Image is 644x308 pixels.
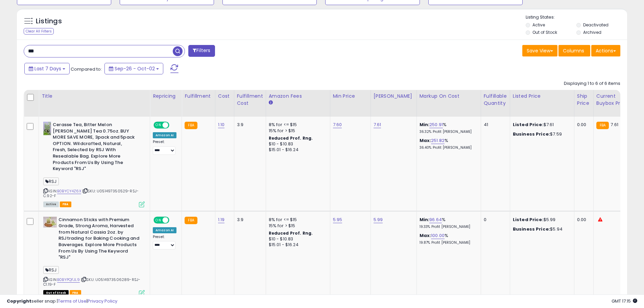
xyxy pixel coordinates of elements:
[333,93,368,100] div: Min Price
[185,93,212,100] div: Fulfillment
[429,121,443,128] a: 250.91
[153,93,179,100] div: Repricing
[420,121,430,128] b: Min:
[153,235,176,250] div: Preset:
[154,217,163,223] span: ON
[431,137,445,144] a: 251.82
[43,177,59,185] span: RSJ
[115,65,155,72] span: Sep-26 - Oct-02
[374,216,383,223] a: 5.99
[420,137,431,144] b: Max:
[522,45,557,56] button: Save View
[420,232,431,239] b: Max:
[237,93,263,107] div: Fulfillment Cost
[43,266,59,274] span: RSJ
[71,66,102,72] span: Compared to:
[42,93,147,100] div: Title
[153,132,176,138] div: Amazon AI
[513,216,544,223] b: Listed Price:
[596,122,609,129] small: FBA
[7,298,117,305] div: seller snap | |
[420,224,476,229] p: 19.33% Profit [PERSON_NAME]
[374,93,414,100] div: [PERSON_NAME]
[420,217,476,229] div: %
[269,128,325,134] div: 15% for > $15
[58,217,141,262] b: Cinnamon Sticks with Premium Grade, Strong Aroma, Harvested from Natural Cassia 2oz. by RSJtradin...
[420,122,476,134] div: %
[269,141,325,147] div: $10 - $10.83
[420,93,478,100] div: Markup on Cost
[429,216,442,223] a: 96.64
[269,100,273,106] small: Amazon Fees.
[484,93,507,107] div: Fulfillable Quantity
[513,226,550,232] b: Business Price:
[420,138,476,150] div: %
[188,45,215,57] button: Filters
[43,122,51,135] img: 41JpdkTce0L._SL40_.jpg
[57,188,81,194] a: B0BYCY4Z6X
[420,129,476,134] p: 36.32% Profit [PERSON_NAME]
[596,93,631,107] div: Current Buybox Price
[43,122,145,207] div: ASIN:
[513,217,569,223] div: $5.99
[269,223,325,229] div: 15% for > $15
[532,22,545,28] label: Active
[34,65,61,72] span: Last 7 Days
[583,22,609,28] label: Deactivated
[513,93,571,100] div: Listed Price
[513,131,550,137] b: Business Price:
[237,122,261,128] div: 3.9
[269,147,325,153] div: $15.01 - $16.24
[420,233,476,245] div: %
[269,230,313,236] b: Reduced Prof. Rng.
[104,63,163,74] button: Sep-26 - Oct-02
[153,140,176,155] div: Preset:
[431,232,445,239] a: 100.00
[43,277,140,287] span: | SKU: U0514973506289-RSJ-C1.19-F
[269,217,325,223] div: 8% for <= $15
[333,216,342,223] a: 5.95
[58,298,87,304] a: Terms of Use
[269,236,325,242] div: $10 - $10.83
[269,93,327,100] div: Amazon Fees
[269,122,325,128] div: 8% for <= $15
[43,202,59,207] span: All listings currently available for purchase on Amazon
[185,217,197,224] small: FBA
[24,63,70,74] button: Last 7 Days
[43,188,139,198] span: | SKU: U051497350529-RSJ-C.92-F
[513,131,569,137] div: $7.59
[513,121,544,128] b: Listed Price:
[577,217,588,223] div: 0.00
[577,122,588,128] div: 0.00
[532,29,557,35] label: Out of Stock
[60,202,71,207] span: FBA
[24,28,54,34] div: Clear All Filters
[153,227,176,233] div: Amazon AI
[36,17,62,26] h5: Listings
[611,121,618,128] span: 7.61
[43,217,57,228] img: 41e3UUA8AsL._SL40_.jpg
[218,93,231,100] div: Cost
[484,217,505,223] div: 0
[420,240,476,245] p: 19.87% Profit [PERSON_NAME]
[333,121,342,128] a: 7.60
[513,226,569,232] div: $5.94
[420,145,476,150] p: 36.40% Profit [PERSON_NAME]
[583,29,601,35] label: Archived
[591,45,620,56] button: Actions
[237,217,261,223] div: 3.9
[374,121,381,128] a: 7.61
[484,122,505,128] div: 41
[168,122,179,128] span: OFF
[154,122,163,128] span: ON
[513,122,569,128] div: $7.61
[526,14,627,21] p: Listing States:
[7,298,31,304] strong: Copyright
[563,47,584,54] span: Columns
[218,216,225,223] a: 1.19
[577,93,591,107] div: Ship Price
[185,122,197,129] small: FBA
[88,298,117,304] a: Privacy Policy
[57,277,80,283] a: B0BYPQFJL9
[269,242,325,248] div: $15.01 - $16.24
